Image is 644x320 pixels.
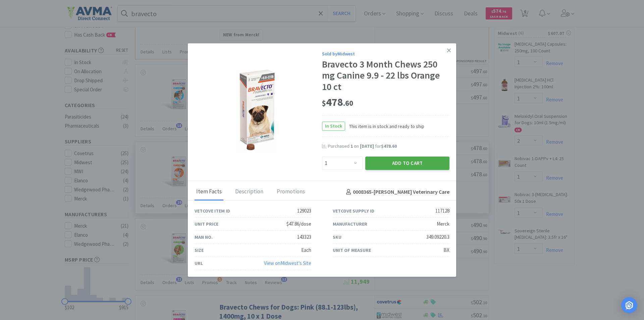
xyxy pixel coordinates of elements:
[621,297,637,313] div: Open Intercom Messenger
[195,233,213,241] div: Man No.
[345,123,424,130] span: This item is in stock and ready to ship
[275,184,307,200] div: Promotions
[215,66,302,153] img: f9425009a87c4fd592ee2815f946139b_117128.jpeg
[297,207,311,215] div: 129023
[195,260,203,267] div: URL
[195,184,223,200] div: Item Facts
[286,220,311,228] div: $47.86/dose
[360,143,374,149] span: [DATE]
[322,98,326,108] span: $
[195,207,230,215] div: Vetcove Item ID
[443,246,449,254] div: BX
[301,246,311,254] div: Each
[435,207,449,215] div: 117128
[297,233,311,241] div: 143323
[322,50,449,57] div: Sold by Midwest
[351,143,353,149] span: 1
[322,95,353,109] span: 478
[322,122,345,130] span: In Stock
[195,220,218,228] div: Unit Price
[233,184,265,200] div: Description
[322,59,449,93] div: Bravecto 3 Month Chews 250 mg Canine 9.9 - 22 lbs Orange 10 ct
[333,207,374,215] div: Vetcove Supply ID
[333,233,341,241] div: SKU
[333,220,367,228] div: Manufacturer
[328,143,449,150] div: Purchased on for
[195,246,204,254] div: Size
[343,188,449,196] h4: 0008365 - [PERSON_NAME] Veterinary Care
[333,246,371,254] div: Unit of Measure
[437,220,449,228] div: Merck
[365,156,449,170] button: Add to Cart
[426,233,449,241] div: 349.09220.3
[381,143,397,149] span: $478.60
[264,260,311,266] a: View onMidwest's Site
[343,98,353,108] span: . 60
